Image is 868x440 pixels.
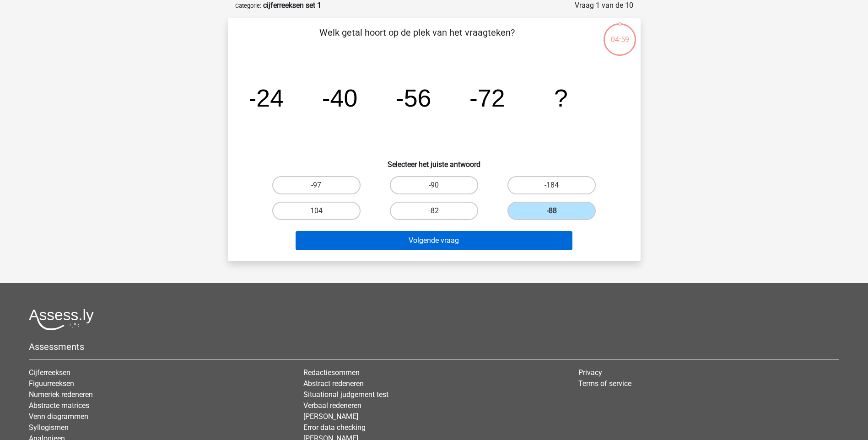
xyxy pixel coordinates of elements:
label: -90 [390,176,478,194]
small: Categorie: [235,2,261,9]
label: -184 [507,176,596,194]
label: -97 [272,176,361,194]
p: Welk getal hoort op de plek van het vraagteken? [243,26,592,53]
a: Verbaal redeneren [303,401,361,410]
a: Cijferreeksen [29,368,70,377]
h5: Assessments [29,341,839,352]
a: Abstracte matrices [29,401,89,410]
div: 04:59 [603,22,637,45]
a: Abstract redeneren [303,379,364,388]
label: -82 [390,202,478,220]
img: Assessly logo [29,309,94,330]
a: Figuurreeksen [29,379,74,388]
a: Privacy [578,368,602,377]
strong: cijferreeksen set 1 [263,1,321,10]
tspan: -72 [469,84,505,112]
label: 104 [272,202,361,220]
a: Situational judgement test [303,390,388,399]
a: Numeriek redeneren [29,390,93,399]
a: Venn diagrammen [29,412,88,421]
label: -88 [507,202,596,220]
a: [PERSON_NAME] [303,412,358,421]
button: Volgende vraag [296,231,572,250]
tspan: -56 [395,84,431,112]
a: Terms of service [578,379,631,388]
h6: Selecteer het juiste antwoord [243,153,626,169]
a: Redactiesommen [303,368,360,377]
tspan: -24 [248,84,284,112]
tspan: ? [554,84,568,112]
a: Error data checking [303,423,366,432]
tspan: -40 [322,84,357,112]
a: Syllogismen [29,423,69,432]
